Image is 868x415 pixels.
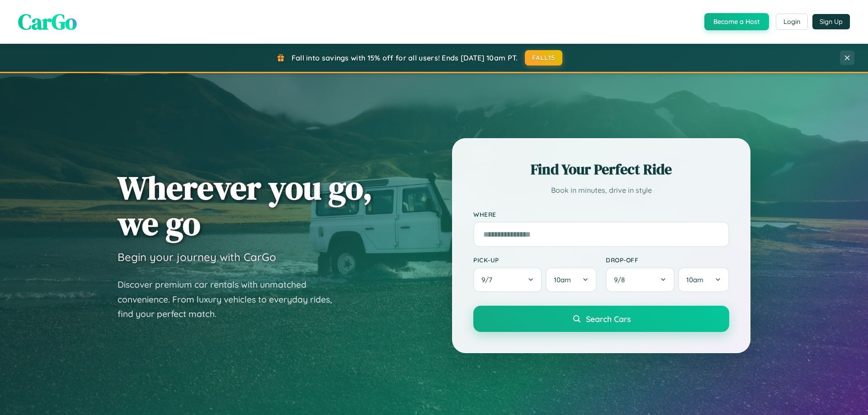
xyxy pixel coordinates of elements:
[292,53,518,62] span: Fall into savings with 15% off for all users! Ends [DATE] 10am PT.
[473,159,729,179] h2: Find Your Perfect Ride
[704,13,769,30] button: Become a Host
[473,267,542,292] button: 9/7
[118,250,276,264] h3: Begin your journey with CarGo
[473,210,729,218] label: Where
[614,275,629,284] span: 9 / 8
[118,170,373,241] h1: Wherever you go, we go
[481,275,497,284] span: 9 / 7
[18,7,77,37] span: CarGo
[606,256,729,264] label: Drop-off
[525,50,563,65] button: FALL15
[118,277,344,322] p: Discover premium car rentals with unmatched convenience. From luxury vehicles to everyday rides, ...
[678,267,729,292] button: 10am
[473,256,597,264] label: Pick-up
[776,14,808,30] button: Login
[812,14,850,29] button: Sign Up
[686,275,703,284] span: 10am
[473,184,729,197] p: Book in minutes, drive in style
[606,267,675,292] button: 9/8
[586,314,631,324] span: Search Cars
[473,306,729,332] button: Search Cars
[546,267,597,292] button: 10am
[554,275,571,284] span: 10am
